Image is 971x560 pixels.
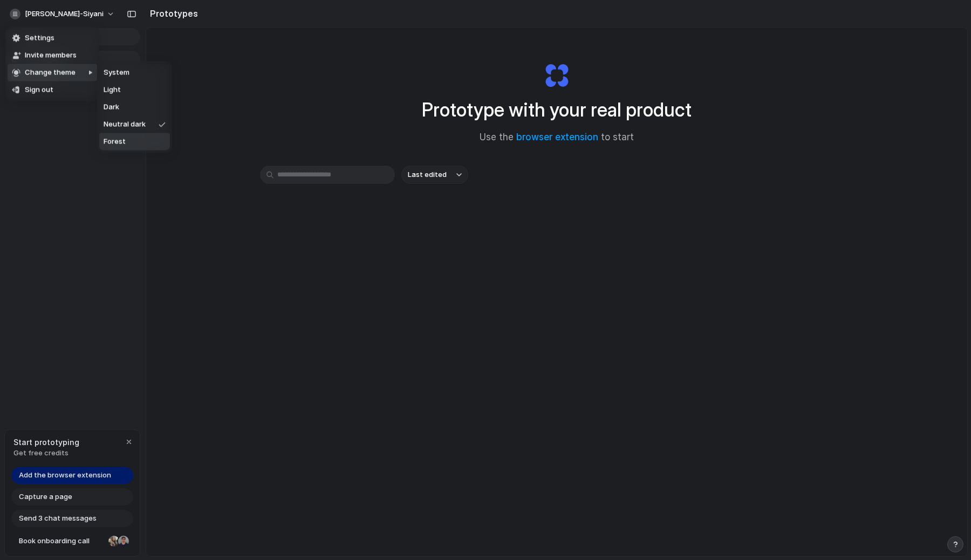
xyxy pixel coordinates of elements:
span: Forest [104,136,126,147]
span: Invite members [25,50,77,61]
span: System [104,67,129,78]
span: Light [104,85,121,95]
span: Neutral dark [104,119,146,130]
span: Sign out [25,85,53,95]
span: Dark [104,102,119,113]
span: Change theme [25,67,76,78]
span: Settings [25,33,54,44]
